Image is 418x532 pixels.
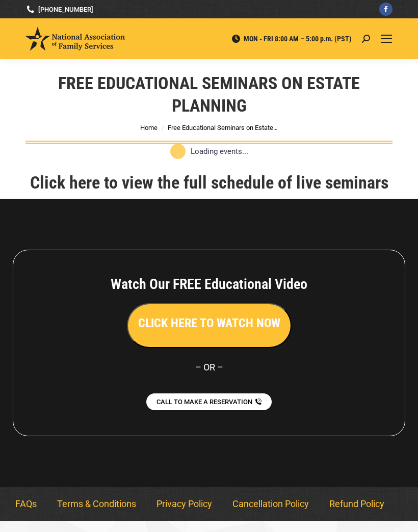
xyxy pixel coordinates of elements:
a: CALL TO MAKE A RESERVATION [146,393,272,410]
span: Free Educational Seminars on Estate… [168,124,278,131]
a: Home [140,124,158,131]
h3: CLICK HERE TO WATCH NOW [138,314,280,332]
a: Refund Policy [319,492,395,516]
a: Cancellation Policy [222,492,319,516]
span: – OR – [195,362,223,373]
a: [PHONE_NUMBER] [25,5,93,14]
a: FAQs [5,492,47,516]
img: National Association of Family Services [25,27,125,50]
span: CALL TO MAKE A RESERVATION [156,398,252,405]
h1: Free Educational Seminars on Estate Planning [25,72,393,117]
p: Loading events... [191,146,248,157]
a: Privacy Policy [146,492,222,516]
a: Click here to view the full schedule of live seminars [30,172,388,193]
a: Terms & Conditions [47,492,146,516]
button: CLICK HERE TO WATCH NOW [127,303,292,348]
a: Mobile menu icon [380,33,393,45]
span: MON - FRI 8:00 AM – 5:00 p.m. (PST) [231,34,352,43]
a: Facebook page opens in new window [379,3,393,16]
h4: Watch Our FREE Educational Video [39,276,379,293]
a: CLICK HERE TO WATCH NOW [127,318,292,329]
nav: Menu [5,492,413,516]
